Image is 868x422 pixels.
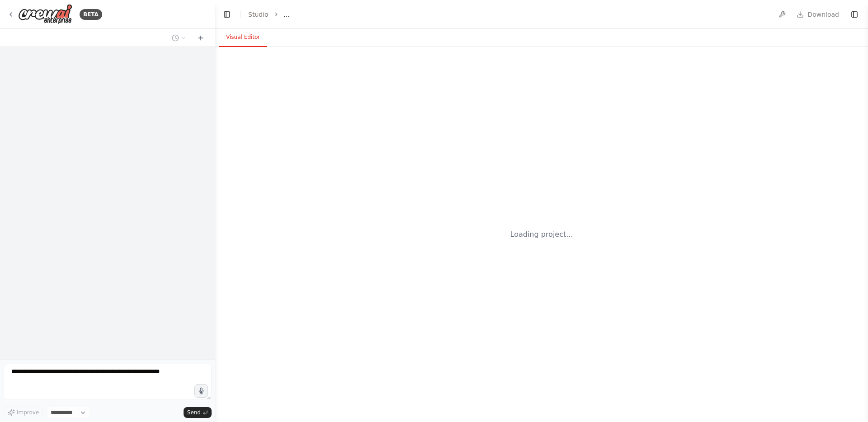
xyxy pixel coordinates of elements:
[219,28,267,47] button: Visual Editor
[848,8,861,21] button: Show right sidebar
[510,229,573,240] div: Loading project...
[18,4,72,24] img: Logo
[284,10,290,19] span: ...
[248,10,290,19] nav: breadcrumb
[4,407,43,418] button: Improve
[194,384,208,398] button: Click to speak your automation idea
[17,409,39,416] span: Improve
[184,407,212,418] button: Send
[193,33,208,43] button: Start a new chat
[80,9,102,20] div: BETA
[248,11,269,18] a: Studio
[221,8,233,21] button: Hide left sidebar
[187,409,201,416] span: Send
[168,33,190,43] button: Switch to previous chat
